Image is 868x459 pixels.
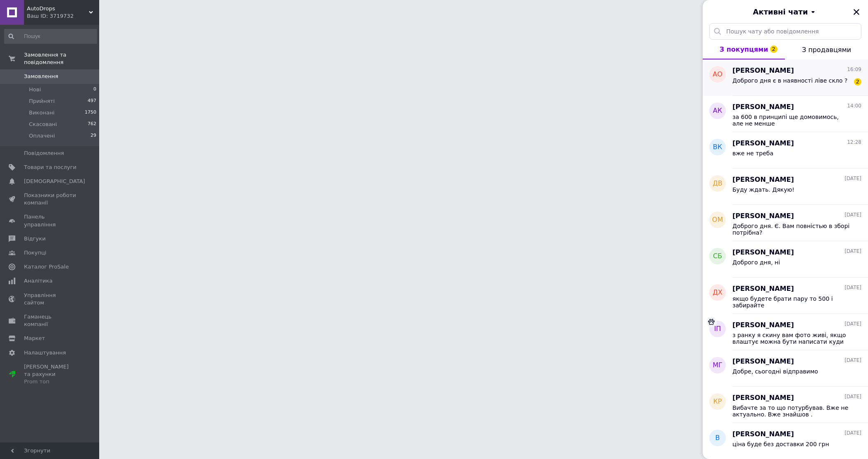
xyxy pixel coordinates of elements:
span: [PERSON_NAME] [732,430,794,439]
span: 16:09 [847,66,861,73]
span: [PERSON_NAME] [732,321,794,330]
span: [PERSON_NAME] [732,248,794,257]
span: Аналітика [24,277,52,285]
input: Пошук [4,29,97,44]
div: Ваш ID: 3719732 [27,12,99,20]
span: [DEMOGRAPHIC_DATA] [24,178,85,185]
span: Відгуки [24,235,45,243]
span: [PERSON_NAME] [732,393,794,403]
button: З покупцями2 [703,40,785,59]
span: [DATE] [844,321,861,328]
input: Пошук чату або повідомлення [709,23,861,40]
button: АК[PERSON_NAME]14:00за 600 в принципі ще домовимось, але не менше [703,96,868,132]
button: ОМ[PERSON_NAME][DATE]Доброго дня. Є. Вам повністью в зборі потрібна? [703,205,868,241]
span: Добре, сьогодні відправимо [732,368,818,375]
button: СБ[PERSON_NAME][DATE]Доброго дня, ні [703,241,868,278]
span: АО [713,70,723,79]
span: вже не треба [732,150,773,157]
button: Активні чати [726,7,845,17]
button: З продавцями [785,40,868,59]
span: МГ [713,361,723,370]
span: [PERSON_NAME] [732,212,794,221]
span: Прийняті [29,98,55,105]
span: 12:28 [847,139,861,146]
span: Вибачте за то що потурбував. Вже не актуально. Вже знайшов . [732,404,850,418]
span: [PERSON_NAME] [732,66,794,76]
button: ІП[PERSON_NAME][DATE]з ранку я скину вам фото живі, якщо влаштує можна бути написати куди відправ... [703,314,868,350]
button: ВК[PERSON_NAME]12:28вже не треба [703,132,868,169]
span: [PERSON_NAME] та рахунки [24,363,76,386]
button: дх[PERSON_NAME][DATE]якщо будете брати пару то 500 і забирайте [703,278,868,314]
span: Налаштування [24,349,66,357]
span: Скасовані [29,121,57,128]
span: 2 [854,78,861,86]
span: ДВ [713,179,722,188]
span: ОМ [712,215,723,225]
span: Виконані [29,109,55,117]
span: ціна буде без доставки 200 грн [732,441,829,447]
button: МГ[PERSON_NAME][DATE]Добре, сьогодні відправимо [703,350,868,387]
span: Доброго дня, ні [732,259,780,266]
span: [PERSON_NAME] [732,102,794,112]
span: АК [713,106,722,116]
span: з ранку я скину вам фото живі, якщо влаштує можна бути написати куди відправляти або зробити замо... [732,332,850,345]
span: ВК [713,143,722,152]
span: ІП [714,324,721,334]
span: [DATE] [844,212,861,219]
span: Активні чати [753,7,808,17]
span: Оплачені [29,132,55,140]
span: СБ [713,252,722,261]
span: [DATE] [844,357,861,364]
button: КР[PERSON_NAME][DATE]Вибачте за то що потурбував. Вже не актуально. Вже знайшов . [703,387,868,423]
span: Доброго дня є в наявності ліве скло ? [732,77,848,84]
span: 1750 [85,109,96,117]
span: Доброго дня. Є. Вам повністью в зборі потрібна? [732,223,850,236]
span: Повідомлення [24,150,64,157]
span: [PERSON_NAME] [732,175,794,185]
span: Покупці [24,249,46,257]
span: [DATE] [844,175,861,182]
span: 29 [91,132,96,140]
span: якщо будете брати пару то 500 і забирайте [732,295,850,309]
span: Нові [29,86,41,93]
span: за 600 в принципі ще домовимось, але не менше [732,114,850,127]
span: З покупцями [720,45,768,53]
div: Prom топ [24,378,76,385]
span: КР [713,397,722,407]
span: [DATE] [844,248,861,255]
span: 762 [88,121,96,128]
button: АО[PERSON_NAME]16:09Доброго дня є в наявності ліве скло ?2 [703,59,868,96]
span: Замовлення [24,73,58,80]
span: Товари та послуги [24,164,76,171]
span: AutoDrops [27,5,89,12]
span: [PERSON_NAME] [732,357,794,366]
span: [DATE] [844,430,861,437]
span: Маркет [24,335,45,342]
span: Буду ждать. Дякую! [732,186,794,193]
span: [PERSON_NAME] [732,284,794,294]
button: Закрити [851,7,861,17]
span: [DATE] [844,393,861,400]
span: 0 [93,86,96,93]
span: 2 [770,45,777,53]
span: З продавцями [802,46,851,54]
button: ДВ[PERSON_NAME][DATE]Буду ждать. Дякую! [703,169,868,205]
span: Показники роботи компанії [24,192,76,207]
span: 14:00 [847,102,861,109]
span: В [715,433,720,443]
span: Панель управління [24,213,76,228]
span: Каталог ProSale [24,263,69,271]
span: [PERSON_NAME] [732,139,794,148]
span: дх [713,288,722,297]
span: [DATE] [844,284,861,291]
span: Гаманець компанії [24,313,76,328]
span: 497 [88,98,96,105]
span: Замовлення та повідомлення [24,51,99,66]
span: Управління сайтом [24,292,76,307]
